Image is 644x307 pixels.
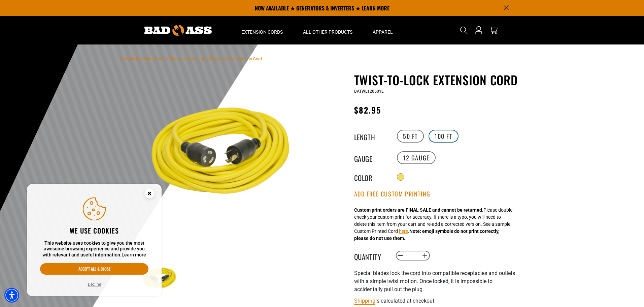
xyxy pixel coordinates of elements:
[354,207,512,242] div: Please double check your custom print for accuracy. If there is a typo, you will need to delete t...
[354,153,388,162] legend: Gauge
[40,263,148,275] button: Accept all & close
[86,281,103,288] button: Decline
[231,16,293,44] summary: Extension Cords
[354,296,519,305] div: is calculated at checkout.
[4,288,19,303] div: Accessibility Menu
[293,16,363,44] summary: All Other Products
[137,184,162,205] button: Close this option
[354,251,388,260] label: Quantity
[459,25,469,36] summary: Search
[354,270,515,293] span: Special blades lock the cord into compatible receptacles and outlets with a simple twist motion. ...
[303,29,352,35] span: All Other Products
[488,26,499,34] a: cart
[120,57,166,61] a: Bad Ass Extension Cords
[40,240,148,258] p: This website uses cookies to give you the most awesome browsing experience and provide you with r...
[122,252,146,257] a: This website uses cookies to give you the most awesome browsing experience and provide you with r...
[354,190,431,198] button: Add Free Custom Printing
[354,207,483,213] strong: Custom print orders are FINAL SALE and cannot be returned.
[473,16,484,44] a: Open this option
[363,16,403,44] summary: Apparel
[40,226,148,235] h2: We use cookies
[144,25,212,36] img: Bad Ass Extension Cords
[354,132,388,141] legend: Length
[209,57,262,61] span: Twist-to-Lock Extension Cord
[207,57,208,61] span: ›
[120,55,262,63] nav: breadcrumbs
[170,57,205,61] a: Return to Collection
[354,73,519,87] h1: Twist-to-Lock Extension Cord
[397,130,424,143] label: 50 FT
[397,151,436,164] label: 12 Gauge
[354,298,375,304] a: Shipping
[354,89,383,94] span: BATWL12050YL
[241,29,283,35] span: Extension Cords
[429,130,459,143] label: 100 FT
[354,228,499,241] strong: Note: emoji symbols do not print correctly, please do not use them.
[399,228,408,235] button: here
[27,184,162,297] aside: Cookie Consent
[373,29,393,35] span: Apparel
[167,57,168,61] span: ›
[140,74,302,237] img: yellow
[354,173,388,181] legend: Color
[354,104,381,116] span: $82.95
